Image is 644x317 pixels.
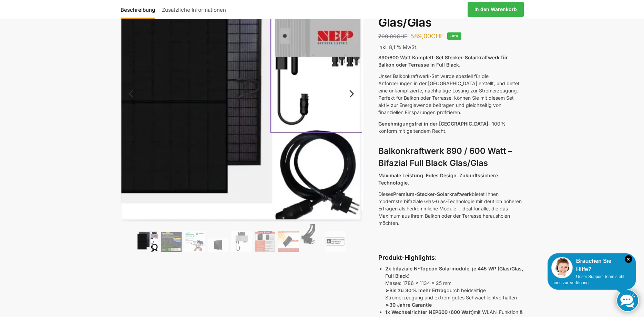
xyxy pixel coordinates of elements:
[551,257,632,274] div: Brauchen Sie Hilfe?
[385,309,474,315] strong: 1x Wechselrichter NEP600 (600 Watt)
[378,55,508,68] strong: 890/600 Watt Komplett-Set Stecker-Solarkraftwerk für Balkon oder Terrasse in Full Black.
[378,72,523,116] p: Unser Balkonkraftwerk-Set wurde speziell für die Anforderungen in der [GEOGRAPHIC_DATA] erstellt,...
[255,231,275,252] img: Bificial im Vergleich zu billig Modulen
[625,255,632,263] i: Schließen
[378,254,437,261] strong: Produkt-Highlights:
[278,231,299,252] img: Bificial 30 % mehr Leistung
[161,232,182,252] img: Balkonkraftwerk 890/600 Watt bificial Glas/Glas – Bild 2
[551,274,624,285] span: Unser Support-Team steht Ihnen zur Verfügung
[389,302,432,308] strong: 30 Jahre Garantie
[159,1,229,18] a: Zusätzliche Informationen
[378,190,523,227] p: Dieses bietet Ihnen modernste bifaziale Glas-Glas-Technologie mit deutlich höheren Erträgen als h...
[378,172,498,186] strong: Maximale Leistung. Edles Design. Zukunftssichere Technologie.
[551,257,573,278] img: Customer service
[393,191,472,197] strong: Premium-Stecker-Solarkraftwerk
[208,238,228,252] img: Maysun
[378,121,506,134] span: – 100 % konform mit geltendem Recht.
[137,231,158,252] img: Bificiales Hochleistungsmodul
[378,121,488,127] span: Genehmigungsfrei in der [GEOGRAPHIC_DATA]
[447,32,461,40] span: -16%
[397,33,407,40] span: CHF
[378,146,512,168] strong: Balkonkraftwerk 890 / 600 Watt – Bifazial Full Black Glas/Glas
[231,231,252,252] img: Balkonkraftwerk 890/600 Watt bificial Glas/Glas – Bild 5
[121,1,159,18] a: Beschreibung
[410,32,444,40] bdi: 589,00
[385,266,523,279] strong: 2x bifaziale N-Topcon Solarmodule, je 445 WP (Glas/Glas, Full Black)
[385,265,523,308] p: Masse: 1786 x 1134 x 25 mm ➤ durch beidseitige Stromerzeugung und extrem gutes Schwachlichtverhal...
[301,224,322,252] img: Anschlusskabel-3meter_schweizer-stecker
[389,287,447,293] strong: Bis zu 30 % mehr Ertrag
[431,32,444,40] span: CHF
[184,231,205,252] img: Balkonkraftwerk 890/600 Watt bificial Glas/Glas – Bild 3
[468,2,524,17] a: In den Warenkorb
[378,33,407,40] bdi: 700,00
[325,231,346,252] img: Balkonkraftwerk 890/600 Watt bificial Glas/Glas – Bild 9
[378,44,418,50] span: inkl. 8,1 % MwSt.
